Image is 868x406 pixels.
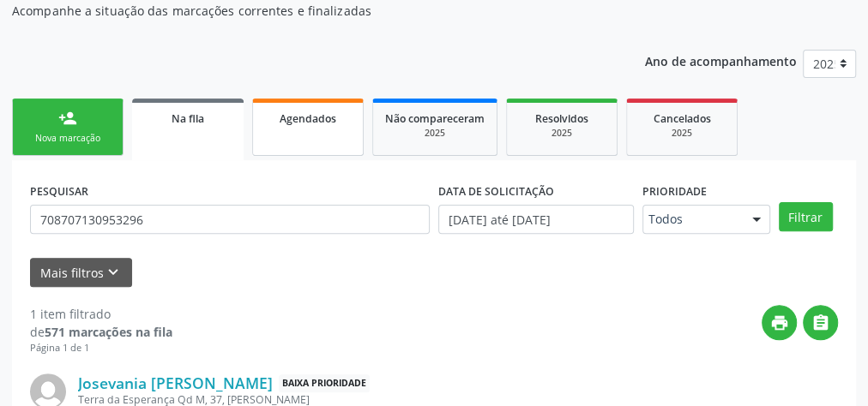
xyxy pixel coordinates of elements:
[645,50,797,71] p: Ano de acompanhamento
[803,305,838,340] button: 
[762,305,797,340] button: print
[779,202,833,231] button: Filtrar
[639,127,725,140] div: 2025
[519,127,605,140] div: 2025
[172,111,204,126] span: Na fila
[30,258,132,288] button: Mais filtroskeyboard_arrow_down
[12,2,603,20] p: Acompanhe a situação das marcações correntes e finalizadas
[279,374,370,392] span: Baixa Prioridade
[104,263,123,282] i: keyboard_arrow_down
[78,373,273,392] a: Josevania [PERSON_NAME]
[58,109,77,128] div: person_add
[385,111,485,126] span: Não compareceram
[438,205,634,234] input: Selecione um intervalo
[438,178,554,205] label: DATA DE SOLICITAÇÃO
[30,323,172,341] div: de
[770,313,789,332] i: print
[30,305,172,323] div: 1 item filtrado
[30,205,430,234] input: Nome, CNS
[648,211,735,228] span: Todos
[45,324,172,340] strong: 571 marcações na fila
[280,111,336,126] span: Agendados
[30,178,88,205] label: PESQUISAR
[654,111,711,126] span: Cancelados
[642,178,707,205] label: Prioridade
[811,313,830,332] i: 
[25,132,111,145] div: Nova marcação
[535,111,588,126] span: Resolvidos
[30,341,172,355] div: Página 1 de 1
[385,127,485,140] div: 2025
